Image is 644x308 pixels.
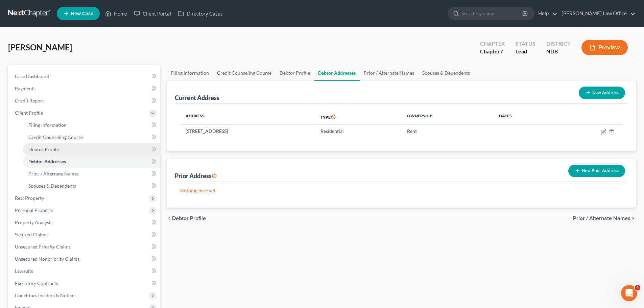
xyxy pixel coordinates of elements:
[360,65,418,81] a: Prior / Alternate Names
[402,109,494,125] th: Ownership
[9,216,160,229] a: Property Analysis
[15,292,76,298] span: Codebtors Insiders & Notices
[23,143,160,156] a: Debtor Profile
[315,109,402,125] th: Type
[9,277,160,289] a: Executory Contracts
[630,216,636,221] i: chevron_right
[15,73,49,79] span: Case Dashboard
[15,110,43,116] span: Client Profile
[28,146,59,152] span: Debtor Profile
[558,7,636,20] a: [PERSON_NAME] Law Office
[581,40,628,55] button: Preview
[213,65,276,81] a: Credit Counseling Course
[23,180,160,192] a: Spouses & Dependents
[9,95,160,107] a: Credit Report
[180,109,315,125] th: Address
[15,280,58,286] span: Executory Contracts
[130,7,174,20] a: Client Portal
[23,119,160,131] a: Filing Information
[9,265,160,277] a: Lawsuits
[535,7,557,20] a: Help
[23,168,160,180] a: Prior / Alternate Names
[28,171,79,176] span: Prior / Alternate Names
[8,42,72,52] span: [PERSON_NAME]
[402,125,494,138] td: Rent
[15,98,44,103] span: Credit Report
[23,156,160,168] a: Debtor Addresses
[15,232,47,237] span: Secured Claims
[546,40,571,48] div: District
[494,109,554,125] th: Dates
[9,82,160,95] a: Payments
[480,40,505,48] div: Chapter
[9,229,160,241] a: Secured Claims
[9,70,160,82] a: Case Dashboard
[9,253,160,265] a: Unsecured Nonpriority Claims
[180,187,622,194] p: Nothing here yet!
[15,195,44,201] span: Real Property
[621,285,637,301] iframe: Intercom live chat
[23,131,160,143] a: Credit Counseling Course
[546,48,571,55] div: NDB
[461,7,523,20] input: Search by name...
[516,40,535,48] div: Status
[167,65,213,81] a: Filing Information
[15,256,79,262] span: Unsecured Nonpriority Claims
[167,216,206,221] button: chevron_left Debtor Profile
[28,159,66,164] span: Debtor Addresses
[175,94,219,102] div: Current Address
[172,216,206,221] span: Debtor Profile
[635,285,640,290] span: 4
[9,241,160,253] a: Unsecured Priority Claims
[418,65,474,81] a: Spouses & Dependents
[500,48,503,54] span: 7
[28,134,83,140] span: Credit Counseling Course
[314,65,360,81] a: Debtor Addresses
[15,207,53,213] span: Personal Property
[579,87,625,99] button: New Address
[28,183,76,189] span: Spouses & Dependents
[568,165,625,177] button: New Prior Address
[175,172,217,180] div: Prior Address
[315,125,402,138] td: Residential
[167,216,172,221] i: chevron_left
[573,216,630,221] span: Prior / Alternate Names
[71,11,93,16] span: New Case
[516,48,535,55] div: Lead
[15,86,35,91] span: Payments
[15,244,71,250] span: Unsecured Priority Claims
[15,219,52,225] span: Property Analysis
[102,7,130,20] a: Home
[174,7,226,20] a: Directory Cases
[15,268,33,274] span: Lawsuits
[276,65,314,81] a: Debtor Profile
[480,48,505,55] div: Chapter
[573,216,636,221] button: Prior / Alternate Names chevron_right
[180,125,315,138] td: [STREET_ADDRESS]
[28,122,67,128] span: Filing Information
